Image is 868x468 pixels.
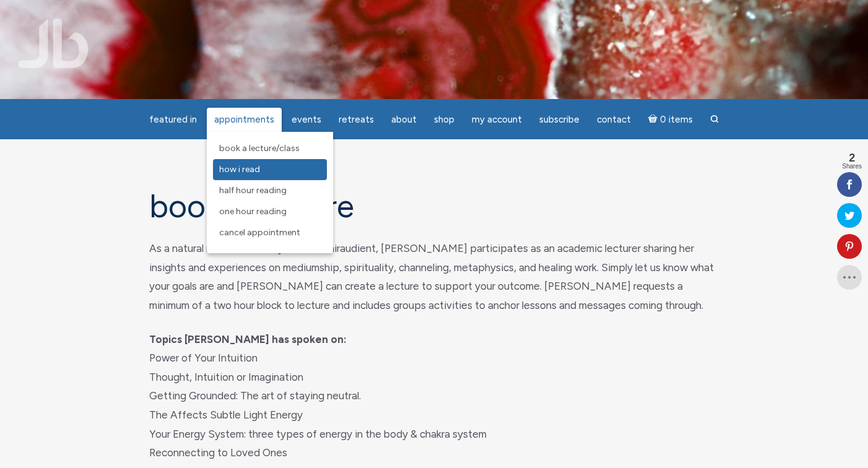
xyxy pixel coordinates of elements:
a: Contact [589,108,638,132]
a: How I Read [213,159,327,180]
a: Appointments [207,108,282,132]
i: Cart [648,114,660,125]
a: Cancel Appointment [213,222,327,243]
a: Half Hour Reading [213,180,327,201]
a: Retreats [331,108,381,132]
p: As a natural medium, clairvoyant and clairaudient, [PERSON_NAME] participates as an academic lect... [149,239,719,314]
a: featured in [142,108,204,132]
a: Events [284,108,329,132]
span: 0 items [660,115,693,124]
span: About [391,114,417,125]
a: One Hour Reading [213,201,327,222]
h1: Book a Lecture [149,189,719,224]
span: My Account [472,114,522,125]
strong: Topics [PERSON_NAME] has spoken on: [149,333,347,345]
a: Cart0 items [641,106,700,132]
a: Book a Lecture/Class [213,138,327,159]
span: Shares [842,163,862,170]
span: How I Read [219,164,260,175]
span: Subscribe [539,114,579,125]
span: 2 [842,152,862,163]
span: Book a Lecture/Class [219,143,300,154]
a: My Account [464,108,529,132]
a: Shop [427,108,462,132]
span: Half Hour Reading [219,185,287,196]
span: Appointments [214,114,274,125]
span: Retreats [339,114,374,125]
a: About [384,108,424,132]
span: Contact [597,114,631,125]
img: Jamie Butler. The Everyday Medium [19,19,89,68]
span: featured in [149,114,197,125]
span: Cancel Appointment [219,227,300,238]
span: Events [292,114,321,125]
a: Subscribe [532,108,587,132]
span: Shop [434,114,454,125]
span: One Hour Reading [219,206,287,217]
